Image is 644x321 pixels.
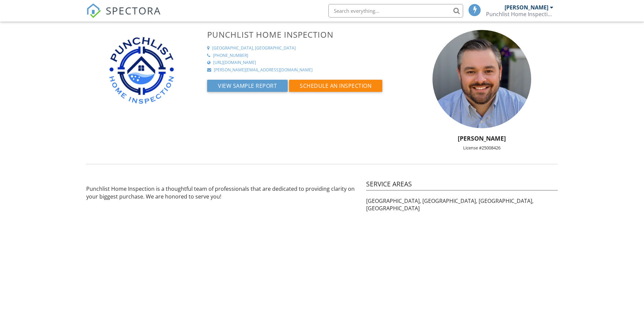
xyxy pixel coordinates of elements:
[207,30,398,39] h3: Punchlist Home Inspection
[402,135,562,142] h5: [PERSON_NAME]
[207,80,288,92] button: View Sample Report
[86,3,101,18] img: The Best Home Inspection Software - Spectora
[212,45,296,51] div: [GEOGRAPHIC_DATA], [GEOGRAPHIC_DATA]
[207,53,398,59] a: [PHONE_NUMBER]
[86,185,358,200] p: Punchlist Home Inspection is a thoughtful team of professionals that are dedicated to providing c...
[402,145,562,150] div: License #25008426
[289,80,382,92] button: Schedule an Inspection
[86,9,161,23] a: SPECTORA
[213,60,256,66] div: [URL][DOMAIN_NAME]
[213,53,248,59] div: [PHONE_NUMBER]
[106,3,161,17] span: SPECTORA
[432,30,531,128] img: michael_headshot.jpg
[214,67,313,73] div: [PERSON_NAME][EMAIL_ADDRESS][DOMAIN_NAME]
[328,4,463,17] input: Search everything...
[207,84,289,92] a: View Sample Report
[505,4,548,11] div: [PERSON_NAME]
[207,67,398,73] a: [PERSON_NAME][EMAIL_ADDRESS][DOMAIN_NAME]
[486,11,553,17] div: Punchlist Home Inspection
[366,180,558,190] h4: Service Areas
[366,197,558,212] p: [GEOGRAPHIC_DATA], [GEOGRAPHIC_DATA], [GEOGRAPHIC_DATA], [GEOGRAPHIC_DATA]
[207,60,398,66] a: [URL][DOMAIN_NAME]
[289,84,382,92] a: Schedule an Inspection
[93,30,190,111] img: MM_Punchlist%20Home%20Inspection_FF-01.jpg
